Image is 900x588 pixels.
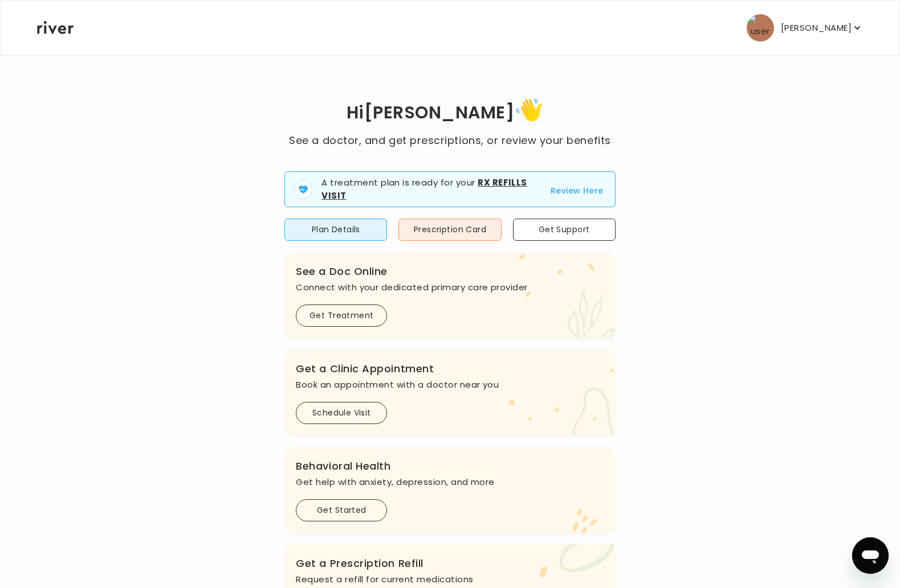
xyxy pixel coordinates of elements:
img: user avatar [747,14,774,42]
p: Book an appointment with a doctor near you [296,377,604,393]
p: Get help with anxiety, depression, and more [296,474,604,490]
p: See a doctor, and get prescriptions, or review your benefits [289,133,610,149]
button: Get Started [296,499,387,521]
h1: Hi [PERSON_NAME] [289,94,610,133]
p: A treatment plan is ready for your [321,176,537,202]
iframe: Button to launch messaging window [852,537,889,574]
h3: Get a Prescription Refill [296,556,604,571]
button: user avatar[PERSON_NAME] [747,14,863,42]
button: Get Treatment [296,305,387,327]
p: Request a refill for current medications [296,571,604,587]
button: Prescription Card [398,219,501,241]
p: Connect with your dedicated primary care provider [296,279,604,295]
button: Review Here [551,184,604,198]
h3: Behavioral Health [296,458,604,474]
p: [PERSON_NAME] [781,20,852,36]
button: Get Support [513,219,616,241]
h3: Get a Clinic Appointment [296,361,604,377]
button: Plan Details [284,219,387,241]
strong: Rx Refills Visit [321,176,527,202]
button: Schedule Visit [296,402,387,424]
h3: See a Doc Online [296,264,604,279]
